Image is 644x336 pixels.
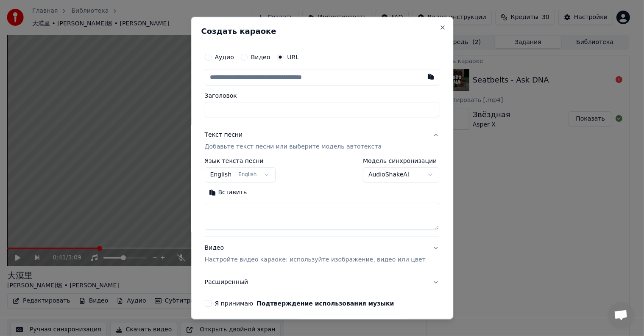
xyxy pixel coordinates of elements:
[205,244,426,264] div: Видео
[251,54,270,60] label: Видео
[287,54,299,60] label: URL
[205,124,439,158] button: Текст песниДобавьте текст песни или выберите модель автотекста
[215,300,394,306] label: Я принимаю
[215,54,234,60] label: Аудио
[205,271,439,293] button: Расширенный
[256,300,394,306] button: Я принимаю
[201,28,443,35] h2: Создать караоке
[205,93,439,99] label: Заголовок
[205,237,439,271] button: ВидеоНастройте видео караоке: используйте изображение, видео или цвет
[205,256,426,264] p: Настройте видео караоке: используйте изображение, видео или цвет
[205,131,243,139] div: Текст песни
[205,143,382,151] p: Добавьте текст песни или выберите модель автотекста
[205,158,276,164] label: Язык текста песни
[363,158,439,164] label: Модель синхронизации
[205,158,439,237] div: Текст песниДобавьте текст песни или выберите модель автотекста
[205,186,251,199] button: Вставить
